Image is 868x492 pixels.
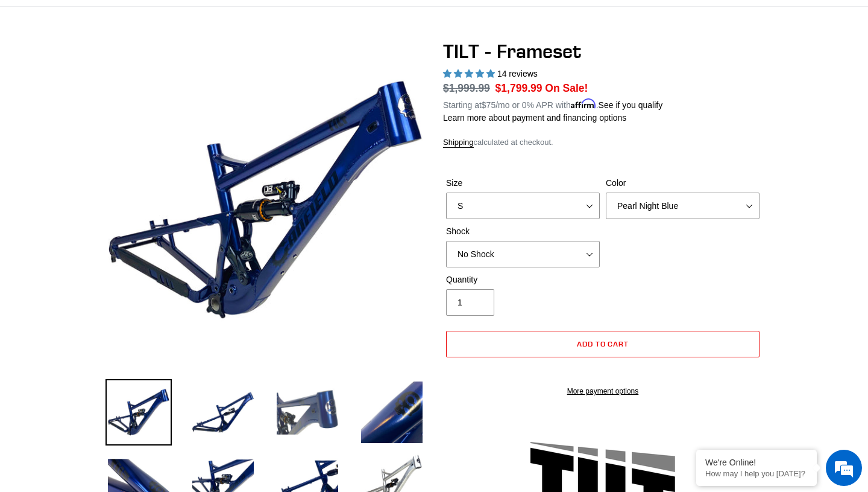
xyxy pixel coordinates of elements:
[571,98,596,109] span: Affirm
[105,379,172,446] img: Load image into Gallery viewer, TILT - Frameset
[443,40,763,63] h1: TILT - Frameset
[482,100,495,110] span: $75
[446,177,600,190] label: Size
[443,138,474,148] a: Shipping
[705,458,808,467] div: We're Online!
[599,100,663,110] a: See if you qualify - Learn more about Affirm Financing (opens in modal)
[443,69,497,78] span: 5.00 stars
[443,82,490,94] s: $1,999.99
[443,113,626,123] a: Learn more about payment and financing options
[359,379,425,446] img: Load image into Gallery viewer, TILT - Frameset
[443,96,662,112] p: Starting at /mo or 0% APR with .
[545,80,588,96] span: On Sale!
[606,177,759,190] label: Color
[577,339,629,348] span: Add to cart
[443,136,763,149] div: calculated at checkout.
[495,82,542,94] span: $1,799.99
[190,379,256,446] img: Load image into Gallery viewer, TILT - Frameset
[497,69,538,78] span: 14 reviews
[705,469,808,478] p: How may I help you today?
[446,225,600,238] label: Shock
[446,273,600,286] label: Quantity
[446,331,759,357] button: Add to cart
[446,386,759,397] a: More payment options
[274,379,341,446] img: Load image into Gallery viewer, TILT - Frameset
